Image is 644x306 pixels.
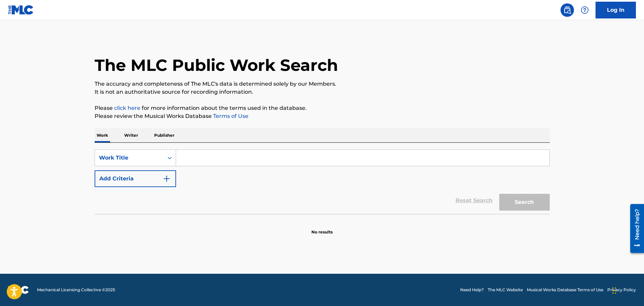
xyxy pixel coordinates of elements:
div: Help [578,3,591,17]
p: Please for more information about the terms used in the database. [95,104,550,112]
a: Terms of Use [212,113,248,119]
p: The accuracy and completeness of The MLC's data is determined solely by our Members. [95,80,550,88]
a: Privacy Policy [607,287,636,293]
div: Work Title [99,154,160,162]
a: Public Search [561,3,574,17]
p: Please review the Musical Works Database [95,112,550,120]
p: Writer [122,128,140,142]
p: It is not an authoritative source for recording information. [95,88,550,96]
a: Musical Works Database Terms of Use [527,287,603,293]
a: The MLC Website [488,287,523,293]
img: help [581,6,589,14]
iframe: Resource Center [625,201,644,255]
img: MLC Logo [8,5,34,15]
img: 9d2ae6d4665cec9f34b9.svg [163,175,171,183]
iframe: Chat Widget [610,274,644,306]
h1: The MLC Public Work Search [95,55,338,75]
p: No results [311,221,333,235]
a: Need Help? [460,287,484,293]
button: Add Criteria [95,170,176,187]
img: search [563,6,571,14]
img: logo [8,286,29,294]
p: Work [95,128,110,142]
form: Search Form [95,149,550,214]
div: Drag [612,280,616,301]
span: Mechanical Licensing Collective © 2025 [37,287,115,293]
a: Log In [596,2,636,18]
a: click here [114,105,140,111]
p: Publisher [152,128,176,142]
